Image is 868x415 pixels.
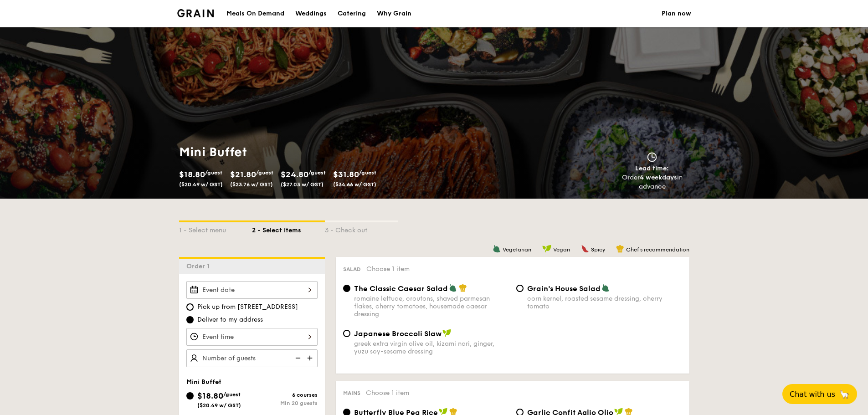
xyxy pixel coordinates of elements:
[177,9,214,17] img: Grain
[790,390,835,399] span: Chat with us
[325,222,398,235] div: 3 - Check out
[252,222,325,235] div: 2 - Select items
[493,245,501,253] img: icon-vegetarian.fe4039eb.svg
[308,169,326,176] span: /guest
[354,295,509,318] div: romaine lettuce, croutons, shaved parmesan flakes, cherry tomatoes, housemade caesar dressing
[343,285,350,292] input: The Classic Caesar Saladromaine lettuce, croutons, shaved parmesan flakes, cherry tomatoes, house...
[186,378,221,386] span: Mini Buffet
[290,349,304,367] img: icon-reduce.1d2dbef1.svg
[839,389,850,400] span: 🦙
[197,315,263,324] span: Deliver to my address
[542,245,551,253] img: icon-vegan.f8ff3823.svg
[354,284,448,293] span: The Classic Caesar Salad
[281,169,308,179] span: $24.80
[179,169,205,179] span: $18.80
[223,391,241,398] span: /guest
[205,169,222,176] span: /guest
[179,181,223,188] span: ($20.49 w/ GST)
[186,328,318,346] input: Event time
[626,246,689,253] span: Chef's recommendation
[343,330,350,337] input: Japanese Broccoli Slawgreek extra virgin olive oil, kizami nori, ginger, yuzu soy-sesame dressing
[186,392,194,400] input: $18.80/guest($20.49 w/ GST)6 coursesMin 20 guests
[197,302,298,312] span: Pick up from [STREET_ADDRESS]
[527,284,601,293] span: Grain's House Salad
[359,169,376,176] span: /guest
[333,181,376,188] span: ($34.66 w/ GST)
[179,144,431,160] h1: Mini Buffet
[581,245,589,253] img: icon-spicy.37a8142b.svg
[230,169,256,179] span: $21.80
[449,284,457,292] img: icon-vegetarian.fe4039eb.svg
[186,349,318,367] input: Number of guests
[640,174,677,181] strong: 4 weekdays
[186,262,213,270] span: Order 1
[459,284,467,292] img: icon-chef-hat.a58ddaea.svg
[516,285,524,292] input: Grain's House Saladcorn kernel, roasted sesame dressing, cherry tomato
[252,400,318,406] div: Min 20 guests
[503,246,531,253] span: Vegetarian
[635,164,669,172] span: Lead time:
[186,303,194,311] input: Pick up from [STREET_ADDRESS]
[186,281,318,299] input: Event date
[281,181,324,188] span: ($27.03 w/ GST)
[366,265,410,273] span: Choose 1 item
[354,329,442,338] span: Japanese Broccoli Slaw
[354,340,509,355] div: greek extra virgin olive oil, kizami nori, ginger, yuzu soy-sesame dressing
[197,391,223,401] span: $18.80
[442,329,452,337] img: icon-vegan.f8ff3823.svg
[186,316,194,323] input: Deliver to my address
[645,152,659,162] img: icon-clock.2db775ea.svg
[591,246,605,253] span: Spicy
[252,392,318,398] div: 6 courses
[333,169,359,179] span: $31.80
[611,173,693,191] div: Order in advance
[553,246,570,253] span: Vegan
[177,9,214,17] a: Logotype
[782,384,857,404] button: Chat with us🦙
[366,389,409,397] span: Choose 1 item
[527,295,682,310] div: corn kernel, roasted sesame dressing, cherry tomato
[601,284,610,292] img: icon-vegetarian.fe4039eb.svg
[230,181,273,188] span: ($23.76 w/ GST)
[256,169,273,176] span: /guest
[197,402,241,409] span: ($20.49 w/ GST)
[304,349,318,367] img: icon-add.58712e84.svg
[179,222,252,235] div: 1 - Select menu
[616,245,624,253] img: icon-chef-hat.a58ddaea.svg
[343,390,360,396] span: Mains
[343,266,361,272] span: Salad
